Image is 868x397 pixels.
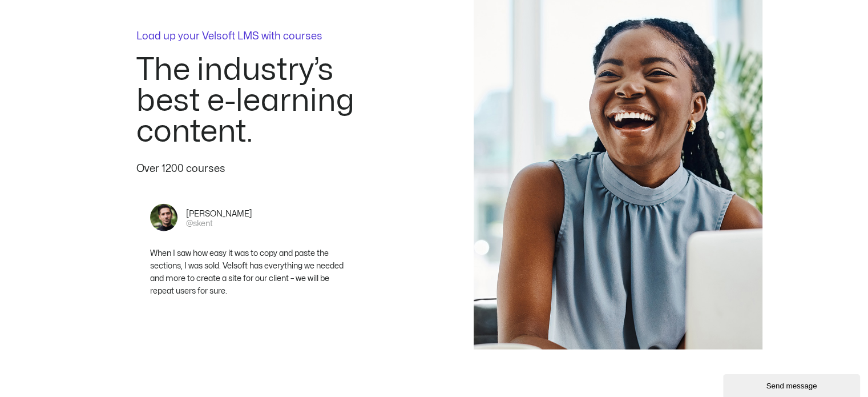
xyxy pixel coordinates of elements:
[186,208,252,220] div: [PERSON_NAME]
[136,161,365,177] div: Over 1200 courses
[136,55,365,147] h2: The industry’s best e-learning content.
[150,247,351,297] div: When I saw how easy it was to copy and paste the sections, I was sold. Velsoft has everything we ...
[186,220,252,228] div: @skent
[723,372,862,397] iframe: chat widget
[136,31,365,42] p: Load up your Velsoft LMS with courses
